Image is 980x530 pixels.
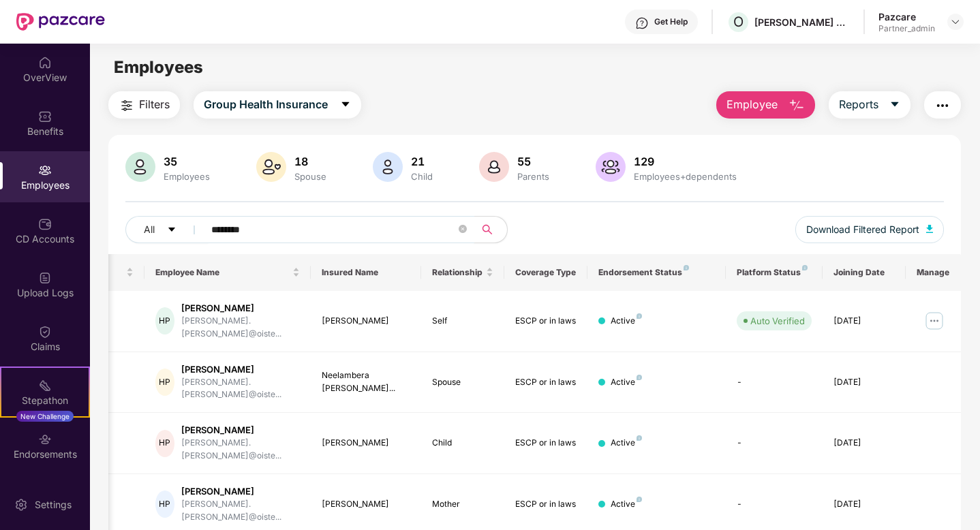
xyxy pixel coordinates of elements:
img: svg+xml;base64,PHN2ZyBpZD0iVXBsb2FkX0xvZ3MiIGRhdGEtbmFtZT0iVXBsb2FkIExvZ3MiIHhtbG5zPSJodHRwOi8vd3... [38,271,52,285]
div: ESCP or in laws [515,437,577,450]
div: HP [155,430,174,457]
img: svg+xml;base64,PHN2ZyB4bWxucz0iaHR0cDovL3d3dy53My5vcmcvMjAwMC9zdmciIHhtbG5zOnhsaW5rPSJodHRwOi8vd3... [926,225,933,233]
div: Child [432,437,493,450]
div: Spouse [432,376,493,389]
div: 129 [631,155,739,168]
div: Employees+dependents [631,171,739,182]
div: Active [611,498,642,511]
div: Mother [432,498,493,511]
span: O [733,14,744,30]
div: [PERSON_NAME] [181,363,300,376]
div: [PERSON_NAME].[PERSON_NAME]@oiste... [181,437,300,463]
img: svg+xml;base64,PHN2ZyBpZD0iQmVuZWZpdHMiIHhtbG5zPSJodHRwOi8vd3d3LnczLm9yZy8yMDAwL3N2ZyIgd2lkdGg9Ij... [38,110,52,123]
img: svg+xml;base64,PHN2ZyB4bWxucz0iaHR0cDovL3d3dy53My5vcmcvMjAwMC9zdmciIHdpZHRoPSIyNCIgaGVpZ2h0PSIyNC... [119,97,135,114]
button: Reportscaret-down [829,91,910,119]
div: [DATE] [833,376,895,389]
img: svg+xml;base64,PHN2ZyB4bWxucz0iaHR0cDovL3d3dy53My5vcmcvMjAwMC9zdmciIHdpZHRoPSIyMSIgaGVpZ2h0PSIyMC... [38,379,52,392]
div: [PERSON_NAME] [322,437,411,450]
img: svg+xml;base64,PHN2ZyB4bWxucz0iaHR0cDovL3d3dy53My5vcmcvMjAwMC9zdmciIHdpZHRoPSI4IiBoZWlnaHQ9IjgiIH... [637,497,642,502]
img: svg+xml;base64,PHN2ZyBpZD0iQ0RfQWNjb3VudHMiIGRhdGEtbmFtZT0iQ0QgQWNjb3VudHMiIHhtbG5zPSJodHRwOi8vd3... [38,217,52,231]
th: Manage [906,254,961,291]
th: Joining Date [823,254,906,291]
div: Stepathon [1,394,89,407]
div: Neelambera [PERSON_NAME]... [322,369,411,395]
img: svg+xml;base64,PHN2ZyB4bWxucz0iaHR0cDovL3d3dy53My5vcmcvMjAwMC9zdmciIHhtbG5zOnhsaW5rPSJodHRwOi8vd3... [373,152,403,182]
img: svg+xml;base64,PHN2ZyB4bWxucz0iaHR0cDovL3d3dy53My5vcmcvMjAwMC9zdmciIHhtbG5zOnhsaW5rPSJodHRwOi8vd3... [125,152,155,182]
div: 55 [515,155,552,168]
div: 35 [161,155,213,168]
span: close-circle [459,225,467,233]
div: ESCP or in laws [515,376,577,389]
th: Coverage Type [504,254,587,291]
button: search [474,216,508,243]
span: Filters [139,96,170,113]
div: Partner_admin [878,23,935,34]
div: 4 [89,315,134,328]
div: 18 [292,155,329,168]
div: Settings [31,498,76,512]
span: caret-down [889,99,900,111]
span: close-circle [459,223,467,236]
span: All [144,222,155,237]
img: svg+xml;base64,PHN2ZyBpZD0iSGVscC0zMngzMiIgeG1sbnM9Imh0dHA6Ly93d3cudzMub3JnLzIwMDAvc3ZnIiB3aWR0aD... [635,16,649,30]
div: Child [408,171,435,182]
img: svg+xml;base64,PHN2ZyB4bWxucz0iaHR0cDovL3d3dy53My5vcmcvMjAwMC9zdmciIHhtbG5zOnhsaW5rPSJodHRwOi8vd3... [479,152,509,182]
span: caret-down [167,225,177,236]
div: [PERSON_NAME].[PERSON_NAME]@oiste... [181,498,300,524]
th: Relationship [421,254,504,291]
div: [PERSON_NAME].[PERSON_NAME]@oiste... [181,315,300,341]
img: svg+xml;base64,PHN2ZyBpZD0iRW1wbG95ZWVzIiB4bWxucz0iaHR0cDovL3d3dy53My5vcmcvMjAwMC9zdmciIHdpZHRoPS... [38,163,52,177]
div: Employees [161,171,213,182]
div: [PERSON_NAME] [181,302,300,315]
div: New Challenge [16,411,74,422]
th: Employee Name [144,254,311,291]
button: Allcaret-down [125,216,209,243]
div: [PERSON_NAME] [322,498,411,511]
span: Group Health Insurance [204,96,328,113]
div: Active [611,437,642,450]
td: - [726,352,823,414]
button: Employee [716,91,815,119]
span: Employee [726,96,778,113]
img: svg+xml;base64,PHN2ZyB4bWxucz0iaHR0cDovL3d3dy53My5vcmcvMjAwMC9zdmciIHdpZHRoPSIyNCIgaGVpZ2h0PSIyNC... [934,97,951,114]
div: [PERSON_NAME] GLOBAL INVESTMENT PLATFORM PRIVATE LIMITED [754,16,850,29]
img: New Pazcare Logo [16,13,105,31]
img: svg+xml;base64,PHN2ZyB4bWxucz0iaHR0cDovL3d3dy53My5vcmcvMjAwMC9zdmciIHdpZHRoPSI4IiBoZWlnaHQ9IjgiIH... [637,375,642,380]
span: caret-down [340,99,351,111]
img: svg+xml;base64,PHN2ZyB4bWxucz0iaHR0cDovL3d3dy53My5vcmcvMjAwMC9zdmciIHdpZHRoPSI4IiBoZWlnaHQ9IjgiIH... [637,313,642,319]
img: svg+xml;base64,PHN2ZyBpZD0iRHJvcGRvd24tMzJ4MzIiIHhtbG5zPSJodHRwOi8vd3d3LnczLm9yZy8yMDAwL3N2ZyIgd2... [950,16,961,27]
img: svg+xml;base64,PHN2ZyB4bWxucz0iaHR0cDovL3d3dy53My5vcmcvMjAwMC9zdmciIHdpZHRoPSI4IiBoZWlnaHQ9IjgiIH... [684,265,689,270]
div: [DATE] [833,498,895,511]
div: [DATE] [833,437,895,450]
img: svg+xml;base64,PHN2ZyB4bWxucz0iaHR0cDovL3d3dy53My5vcmcvMjAwMC9zdmciIHhtbG5zOnhsaW5rPSJodHRwOi8vd3... [596,152,626,182]
img: svg+xml;base64,PHN2ZyB4bWxucz0iaHR0cDovL3d3dy53My5vcmcvMjAwMC9zdmciIHdpZHRoPSI4IiBoZWlnaHQ9IjgiIH... [802,265,808,270]
div: Get Help [654,16,688,27]
div: 4 [89,437,134,450]
div: ESCP or in laws [515,498,577,511]
img: svg+xml;base64,PHN2ZyBpZD0iQ2xhaW0iIHhtbG5zPSJodHRwOi8vd3d3LnczLm9yZy8yMDAwL3N2ZyIgd2lkdGg9IjIwIi... [38,325,52,339]
div: Active [611,315,642,328]
button: Download Filtered Report [795,216,944,243]
img: svg+xml;base64,PHN2ZyBpZD0iRW5kb3JzZW1lbnRzIiB4bWxucz0iaHR0cDovL3d3dy53My5vcmcvMjAwMC9zdmciIHdpZH... [38,433,52,446]
div: [PERSON_NAME].[PERSON_NAME]@oiste... [181,376,300,402]
img: svg+xml;base64,PHN2ZyB4bWxucz0iaHR0cDovL3d3dy53My5vcmcvMjAwMC9zdmciIHhtbG5zOnhsaW5rPSJodHRwOi8vd3... [256,152,286,182]
button: Filters [108,91,180,119]
div: [PERSON_NAME] [322,315,411,328]
div: [DATE] [833,315,895,328]
img: svg+xml;base64,PHN2ZyBpZD0iSG9tZSIgeG1sbnM9Imh0dHA6Ly93d3cudzMub3JnLzIwMDAvc3ZnIiB3aWR0aD0iMjAiIG... [38,56,52,69]
th: Insured Name [311,254,422,291]
div: Auto Verified [750,314,805,328]
td: - [726,413,823,474]
div: Active [611,376,642,389]
div: Spouse [292,171,329,182]
div: 4 [89,498,134,511]
div: ESCP or in laws [515,315,577,328]
div: HP [155,490,174,518]
div: HP [155,307,174,334]
div: 21 [408,155,435,168]
img: svg+xml;base64,PHN2ZyB4bWxucz0iaHR0cDovL3d3dy53My5vcmcvMjAwMC9zdmciIHhtbG5zOnhsaW5rPSJodHRwOi8vd3... [788,97,805,114]
div: [PERSON_NAME] [181,485,300,498]
span: Download Filtered Report [806,222,919,237]
div: 4 [89,376,134,389]
div: Pazcare [878,10,935,23]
